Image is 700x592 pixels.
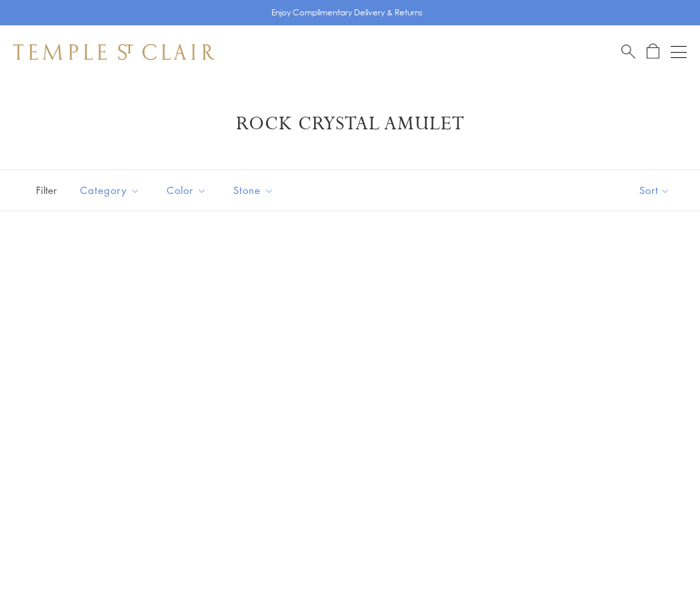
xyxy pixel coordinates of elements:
[70,175,150,205] button: Category
[157,175,217,205] button: Color
[271,6,423,19] p: Enjoy Complimentary Delivery & Returns
[621,43,635,60] a: Search
[13,44,215,60] img: Temple St. Clair
[647,43,659,60] a: Open Shopping Bag
[33,112,667,136] h1: Rock Crystal Amulet
[609,170,700,211] button: Show sort by
[223,175,284,205] button: Stone
[73,182,150,199] span: Category
[671,44,687,60] button: Open navigation
[227,182,284,199] span: Stone
[160,182,217,199] span: Color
